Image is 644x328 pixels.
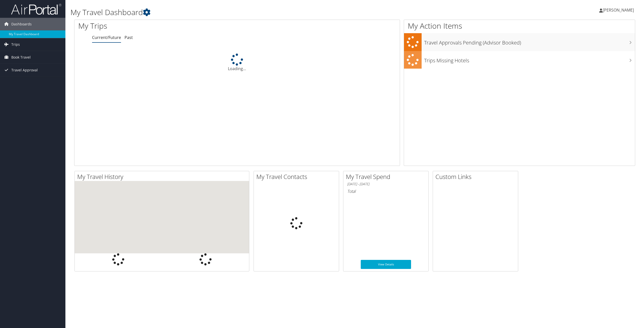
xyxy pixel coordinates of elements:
[404,33,635,51] a: Travel Approvals Pending (Advisor Booked)
[347,182,425,186] h6: [DATE] - [DATE]
[70,7,450,18] h1: My Travel Dashboard
[346,172,428,181] h2: My Travel Spend
[11,38,20,51] span: Trips
[11,51,31,64] span: Book Travel
[11,64,38,76] span: Travel Approval
[361,260,411,269] a: View Details
[256,172,339,181] h2: My Travel Contacts
[435,172,518,181] h2: Custom Links
[11,18,32,30] span: Dashboards
[347,189,425,194] h6: Total
[424,37,635,46] h3: Travel Approvals Pending (Advisor Booked)
[74,54,400,72] div: Loading...
[404,51,635,69] a: Trips Missing Hotels
[599,3,639,18] a: [PERSON_NAME]
[603,7,634,13] span: [PERSON_NAME]
[424,55,635,64] h3: Trips Missing Hotels
[77,172,249,181] h2: My Travel History
[404,21,635,31] h1: My Action Items
[11,3,61,15] img: airportal-logo.png
[125,35,133,40] a: Past
[78,21,260,31] h1: My Trips
[92,35,121,40] a: Current/Future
